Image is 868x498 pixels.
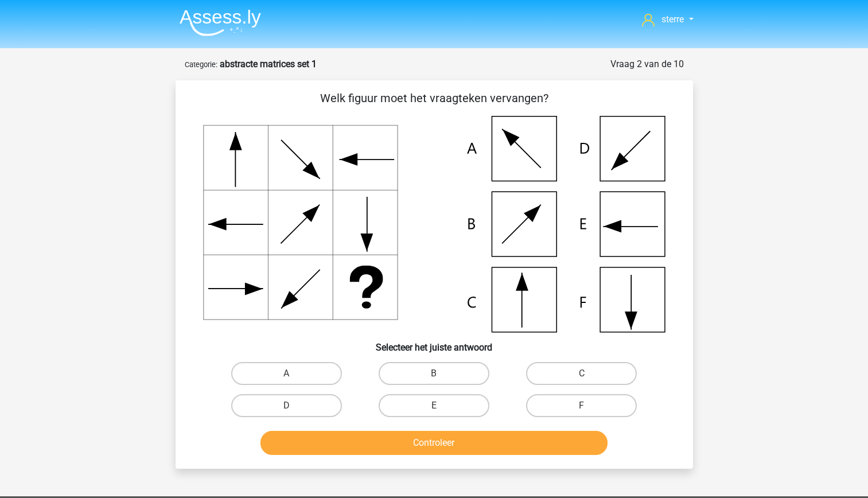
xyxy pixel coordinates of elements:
label: D [231,394,342,417]
label: F [526,394,637,417]
strong: abstracte matrices set 1 [220,59,317,69]
img: Assessly [180,9,261,36]
label: C [526,362,637,385]
span: sterre [661,14,684,25]
div: Vraag 2 van de 10 [610,57,684,71]
small: Categorie: [185,60,217,69]
label: B [379,362,489,385]
p: Welk figuur moet het vraagteken vervangen? [194,90,675,107]
a: sterre [637,13,698,26]
h6: Selecteer het juiste antwoord [194,333,675,353]
label: A [231,362,342,385]
label: E [379,394,489,417]
button: Controleer [260,431,608,455]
